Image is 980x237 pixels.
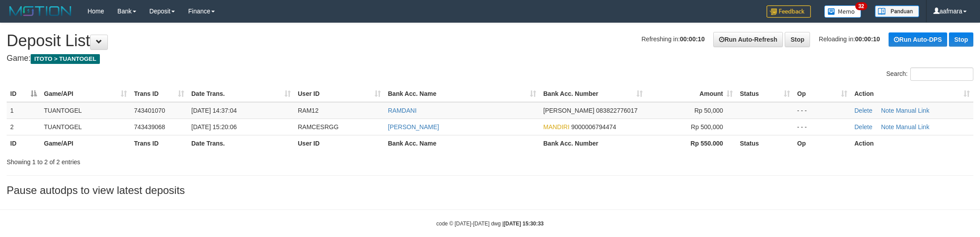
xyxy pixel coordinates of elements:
h3: Pause autodps to view latest deposits [7,185,973,196]
strong: [DATE] 15:30:33 [504,221,544,227]
th: Action: activate to sort column ascending [851,86,973,102]
a: RAMDANI [388,107,417,114]
td: - - - [794,102,851,119]
th: Trans ID: activate to sort column ascending [130,86,188,102]
th: ID [7,135,40,151]
img: Button%20Memo.svg [824,5,861,18]
span: [PERSON_NAME] [543,107,594,114]
img: MOTION_logo.png [7,4,74,18]
img: Feedback.jpg [767,5,811,18]
a: Stop [949,32,973,47]
span: 32 [855,2,867,10]
span: Reloading in: [819,36,880,43]
span: ITOTO > TUANTOGEL [31,54,100,64]
h1: Deposit List [7,32,973,50]
th: Bank Acc. Number: activate to sort column ascending [540,86,646,102]
th: Game/API [40,135,130,151]
th: User ID [294,135,384,151]
img: panduan.png [875,5,919,17]
th: Status: activate to sort column ascending [736,86,794,102]
th: Status [736,135,794,151]
th: Op: activate to sort column ascending [794,86,851,102]
th: Bank Acc. Name: activate to sort column ascending [384,86,540,102]
td: TUANTOGEL [40,118,130,135]
strong: 00:00:10 [680,36,705,43]
span: [DATE] 14:37:04 [191,107,237,114]
span: 743401070 [134,107,165,114]
td: 1 [7,102,40,119]
input: Search: [910,67,973,81]
span: Copy 9000006794474 to clipboard [571,123,616,130]
th: Date Trans.: activate to sort column ascending [188,86,294,102]
span: [DATE] 15:20:06 [191,123,237,130]
span: RAM12 [298,107,319,114]
div: Showing 1 to 2 of 2 entries [7,154,402,166]
a: Stop [785,32,810,47]
th: Action [851,135,973,151]
a: Note [881,107,894,114]
span: Rp 50,000 [694,107,723,114]
th: Date Trans. [188,135,294,151]
th: Bank Acc. Number [540,135,646,151]
td: TUANTOGEL [40,102,130,119]
a: Note [881,123,894,130]
th: Op [794,135,851,151]
a: Manual Link [896,123,929,130]
h4: Game: [7,54,973,63]
a: Manual Link [896,107,929,114]
a: Run Auto-DPS [889,32,947,47]
span: Rp 500,000 [691,123,723,130]
a: Delete [854,107,872,114]
th: User ID: activate to sort column ascending [294,86,384,102]
a: [PERSON_NAME] [388,123,439,130]
th: Game/API: activate to sort column ascending [40,86,130,102]
strong: 00:00:10 [855,36,880,43]
a: Run Auto-Refresh [713,32,783,47]
th: ID: activate to sort column descending [7,86,40,102]
th: Trans ID [130,135,188,151]
td: - - - [794,118,851,135]
span: Refreshing in: [641,36,704,43]
label: Search: [886,67,973,81]
span: Copy 083822776017 to clipboard [596,107,637,114]
small: code © [DATE]-[DATE] dwg | [436,221,544,227]
a: Delete [854,123,872,130]
span: RAMCESRGG [298,123,339,130]
span: MANDIRI [543,123,569,130]
span: 743439068 [134,123,165,130]
th: Amount: activate to sort column ascending [646,86,736,102]
td: 2 [7,118,40,135]
th: Bank Acc. Name [384,135,540,151]
th: Rp 550.000 [646,135,736,151]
